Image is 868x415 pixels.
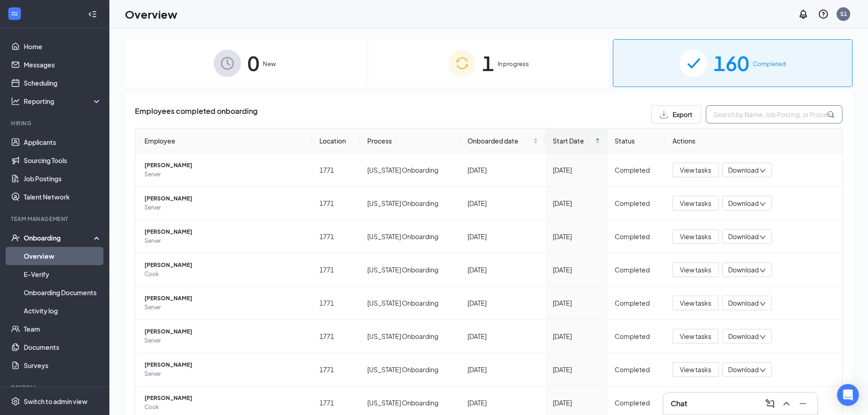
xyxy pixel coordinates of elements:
[728,265,759,275] span: Download
[680,298,711,308] span: View tasks
[24,56,102,74] a: Messages
[607,128,666,154] th: Status
[24,233,94,242] div: Onboarding
[24,37,102,56] a: Home
[680,231,711,241] span: View tasks
[467,231,538,241] div: [DATE]
[360,287,460,320] td: [US_STATE] Onboarding
[798,9,809,20] svg: Notifications
[460,128,545,154] th: Onboarded date
[360,253,460,287] td: [US_STATE] Onboarding
[24,188,102,206] a: Talent Network
[680,165,711,175] span: View tasks
[144,327,305,336] span: [PERSON_NAME]
[10,9,19,18] svg: WorkstreamLogo
[144,227,305,236] span: [PERSON_NAME]
[765,398,776,409] svg: ComposeMessage
[263,59,276,68] span: New
[673,111,693,118] span: Export
[760,234,766,241] span: down
[11,97,20,106] svg: Analysis
[144,360,305,369] span: [PERSON_NAME]
[11,215,100,223] div: Team Management
[553,136,593,146] span: Start Date
[144,336,305,345] span: Server
[467,198,538,208] div: [DATE]
[135,128,312,154] th: Employee
[467,165,538,175] div: [DATE]
[760,201,766,207] span: down
[11,397,20,406] svg: Settings
[24,283,102,302] a: Onboarding Documents
[24,133,102,151] a: Applicants
[360,220,460,253] td: [US_STATE] Onboarding
[615,198,658,208] div: Completed
[760,168,766,174] span: down
[680,331,711,341] span: View tasks
[796,396,810,411] button: Minimize
[144,403,305,412] span: Cook
[553,165,600,175] div: [DATE]
[24,302,102,320] a: Activity log
[760,334,766,340] span: down
[312,253,360,287] td: 1771
[615,364,658,374] div: Completed
[360,128,460,154] th: Process
[680,198,711,208] span: View tasks
[651,105,701,123] button: Export
[665,128,842,154] th: Actions
[467,331,538,341] div: [DATE]
[312,187,360,220] td: 1771
[467,298,538,308] div: [DATE]
[360,187,460,220] td: [US_STATE] Onboarding
[615,231,658,241] div: Completed
[467,398,538,408] div: [DATE]
[360,320,460,353] td: [US_STATE] Onboarding
[125,6,177,22] h1: Overview
[144,261,305,270] span: [PERSON_NAME]
[728,232,759,241] span: Download
[680,364,711,374] span: View tasks
[706,105,842,123] input: Search by Name, Job Posting, or Process
[615,165,658,175] div: Completed
[24,338,102,356] a: Documents
[553,364,600,374] div: [DATE]
[11,233,20,242] svg: UserCheck
[482,47,494,79] span: 1
[24,151,102,169] a: Sourcing Tools
[615,265,658,275] div: Completed
[312,320,360,353] td: 1771
[781,398,792,409] svg: ChevronUp
[467,136,531,146] span: Onboarded date
[553,231,600,241] div: [DATE]
[24,74,102,92] a: Scheduling
[615,298,658,308] div: Completed
[144,270,305,279] span: Cook
[24,247,102,265] a: Overview
[144,369,305,379] span: Server
[11,119,100,127] div: Hiring
[24,356,102,374] a: Surveys
[760,301,766,307] span: down
[360,353,460,386] td: [US_STATE] Onboarding
[763,396,777,411] button: ComposeMessage
[467,364,538,374] div: [DATE]
[728,332,759,341] span: Download
[144,203,305,212] span: Server
[728,199,759,208] span: Download
[673,296,719,310] button: View tasks
[144,303,305,312] span: Server
[779,396,794,411] button: ChevronUp
[11,384,100,391] div: Payroll
[673,229,719,244] button: View tasks
[553,265,600,275] div: [DATE]
[840,10,847,18] div: S1
[88,10,97,19] svg: Collapse
[615,331,658,341] div: Completed
[312,220,360,253] td: 1771
[498,59,529,68] span: In progress
[818,9,829,20] svg: QuestionInfo
[553,298,600,308] div: [DATE]
[760,267,766,274] span: down
[673,362,719,377] button: View tasks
